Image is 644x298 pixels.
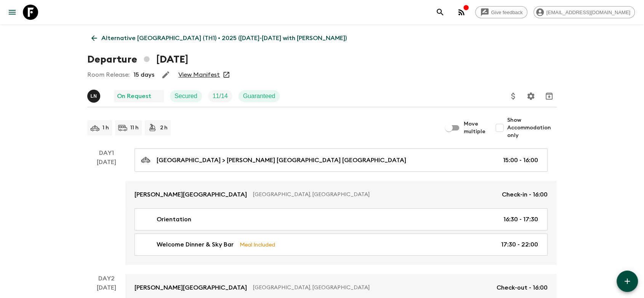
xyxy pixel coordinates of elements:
div: [EMAIL_ADDRESS][DOMAIN_NAME] [533,6,635,18]
p: 16:30 - 17:30 [503,215,538,224]
p: 1 h [103,124,109,132]
p: [PERSON_NAME][GEOGRAPHIC_DATA] [135,283,247,292]
a: View Manifest [178,71,220,79]
span: Show Accommodation only [507,116,557,139]
button: search adventures [433,5,448,20]
p: L N [90,93,97,99]
div: Secured [170,90,202,102]
button: LN [87,90,102,103]
h1: Departure [DATE] [87,52,188,67]
p: 2 h [160,124,168,132]
div: Trip Fill [208,90,232,102]
p: 15 days [133,70,154,79]
p: Orientation [157,215,191,224]
p: 17:30 - 22:00 [501,240,538,249]
span: Give feedback [487,10,527,15]
p: [GEOGRAPHIC_DATA], [GEOGRAPHIC_DATA] [253,191,496,198]
a: [PERSON_NAME][GEOGRAPHIC_DATA][GEOGRAPHIC_DATA], [GEOGRAPHIC_DATA]Check-in - 16:00 [125,181,557,208]
a: Alternative [GEOGRAPHIC_DATA] (TH1) • 2025 ([DATE]-[DATE] with [PERSON_NAME]) [87,31,351,46]
p: On Request [117,92,151,101]
p: Check-out - 16:00 [497,283,548,292]
p: [GEOGRAPHIC_DATA], [GEOGRAPHIC_DATA] [253,284,490,292]
p: 15:00 - 16:00 [503,156,538,165]
p: 11 / 14 [213,92,228,101]
a: Give feedback [475,6,527,18]
a: [GEOGRAPHIC_DATA] > [PERSON_NAME] [GEOGRAPHIC_DATA] [GEOGRAPHIC_DATA]15:00 - 16:00 [135,148,548,172]
p: Day 1 [87,148,125,158]
div: [DATE] [97,158,116,265]
button: menu [5,5,20,20]
p: Welcome Dinner & Sky Bar [157,240,234,249]
p: Guaranteed [243,92,276,101]
button: Archive (Completed, Cancelled or Unsynced Departures only) [541,89,557,104]
p: Check-in - 16:00 [502,190,548,199]
button: Settings [523,89,538,104]
button: Update Price, Early Bird Discount and Costs [506,89,521,104]
p: [PERSON_NAME][GEOGRAPHIC_DATA] [135,190,247,199]
p: Day 2 [87,274,125,283]
span: Move multiple [464,120,486,135]
p: Secured [175,92,197,101]
span: [EMAIL_ADDRESS][DOMAIN_NAME] [542,10,634,15]
p: Meal Included [240,240,275,249]
p: Alternative [GEOGRAPHIC_DATA] (TH1) • 2025 ([DATE]-[DATE] with [PERSON_NAME]) [101,34,347,43]
p: 11 h [130,124,139,132]
p: [GEOGRAPHIC_DATA] > [PERSON_NAME] [GEOGRAPHIC_DATA] [GEOGRAPHIC_DATA] [157,156,406,165]
a: Welcome Dinner & Sky BarMeal Included17:30 - 22:00 [135,234,548,256]
span: Lalidarat Niyomrat [87,92,102,98]
p: Room Release: [87,70,130,79]
a: Orientation16:30 - 17:30 [135,208,548,230]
